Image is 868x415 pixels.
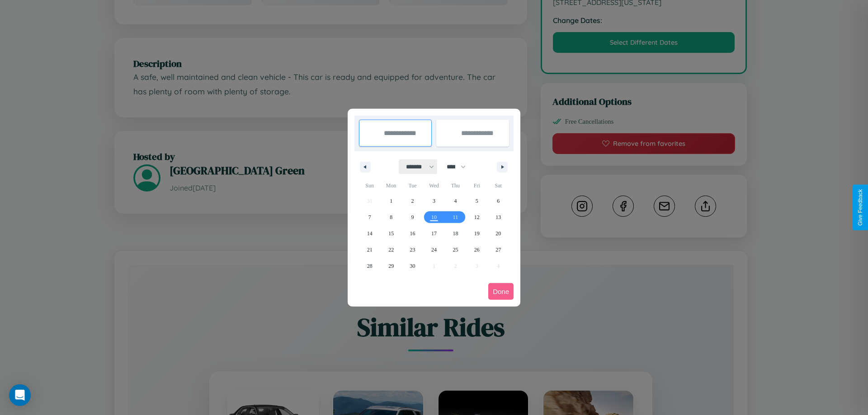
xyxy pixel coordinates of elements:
[445,178,466,193] span: Thu
[410,258,415,274] span: 30
[488,209,509,225] button: 13
[9,384,31,406] div: Open Intercom Messenger
[474,209,480,225] span: 12
[445,225,466,242] button: 18
[488,178,509,193] span: Sat
[453,225,458,242] span: 18
[431,209,437,225] span: 10
[359,209,380,225] button: 7
[445,209,466,225] button: 11
[431,242,437,258] span: 24
[423,225,444,242] button: 17
[454,193,457,209] span: 4
[488,225,509,242] button: 20
[410,225,415,242] span: 16
[488,242,509,258] button: 27
[390,193,392,209] span: 1
[402,178,423,193] span: Tue
[368,209,371,225] span: 7
[495,209,501,225] span: 13
[359,225,380,242] button: 14
[474,225,480,242] span: 19
[445,242,466,258] button: 25
[402,225,423,242] button: 16
[367,242,373,258] span: 21
[388,242,394,258] span: 22
[453,242,458,258] span: 25
[497,193,500,209] span: 6
[423,193,444,209] button: 3
[474,242,480,258] span: 26
[388,225,394,242] span: 15
[453,209,458,225] span: 11
[857,189,863,226] div: Give Feedback
[423,242,444,258] button: 24
[380,225,401,242] button: 15
[367,258,373,274] span: 28
[423,209,444,225] button: 10
[359,178,380,193] span: Sun
[359,258,380,274] button: 28
[402,242,423,258] button: 23
[402,258,423,274] button: 30
[488,193,509,209] button: 6
[380,193,401,209] button: 1
[466,225,487,242] button: 19
[380,242,401,258] button: 22
[466,193,487,209] button: 5
[433,193,435,209] span: 3
[402,209,423,225] button: 9
[495,225,501,242] span: 20
[488,283,514,300] button: Done
[423,178,444,193] span: Wed
[445,193,466,209] button: 4
[380,258,401,274] button: 29
[380,178,401,193] span: Mon
[495,242,501,258] span: 27
[466,242,487,258] button: 26
[466,178,487,193] span: Fri
[411,193,414,209] span: 2
[431,225,437,242] span: 17
[380,209,401,225] button: 8
[359,242,380,258] button: 21
[410,242,415,258] span: 23
[390,209,392,225] span: 8
[411,209,414,225] span: 9
[476,193,478,209] span: 5
[388,258,394,274] span: 29
[466,209,487,225] button: 12
[367,225,373,242] span: 14
[402,193,423,209] button: 2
